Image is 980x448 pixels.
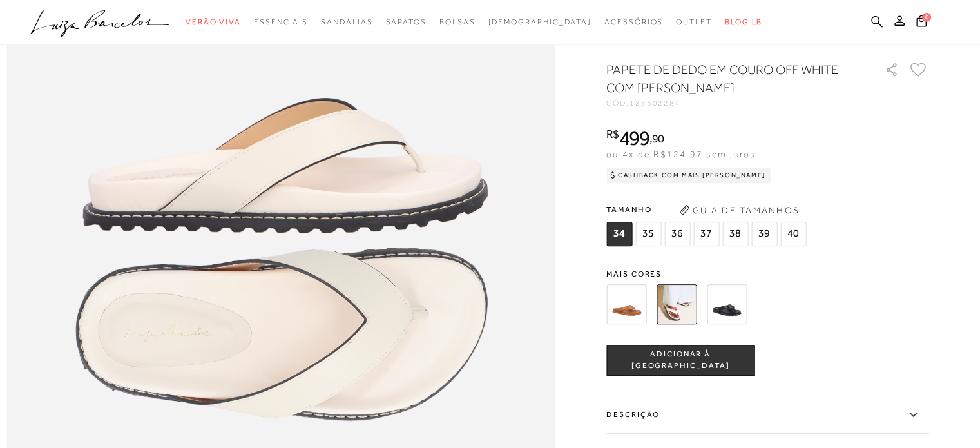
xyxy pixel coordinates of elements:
[725,17,762,26] span: BLOG LB
[635,222,661,246] span: 35
[186,17,241,26] span: Verão Viva
[606,270,928,278] span: Mais cores
[629,99,681,108] span: 123502284
[606,345,754,376] button: ADICIONAR À [GEOGRAPHIC_DATA]
[676,10,712,34] a: noSubCategoriesText
[606,61,848,97] h1: PAPETE DE DEDO EM COURO OFF WHITE COM [PERSON_NAME]
[707,284,747,324] img: PAPETE DE DEDO EM COURO PRETO COM SOLADO TRATORADO
[254,17,308,26] span: Essenciais
[607,349,754,372] span: ADICIONAR À [GEOGRAPHIC_DATA]
[604,17,663,26] span: Acessórios
[606,149,755,159] span: ou 4x de R$124,97 sem juros
[606,222,632,246] span: 34
[321,17,372,26] span: Sandálias
[606,200,809,219] span: Tamanho
[606,99,864,107] div: CÓD:
[254,10,308,34] a: noSubCategoriesText
[912,14,930,32] button: 0
[604,10,663,34] a: noSubCategoriesText
[606,168,771,183] div: Cashback com Mais [PERSON_NAME]
[664,222,690,246] span: 36
[186,10,241,34] a: noSubCategoriesText
[751,222,777,246] span: 39
[606,284,646,324] img: PAPETE DE DEDO EM COURO CARAMELO COM SOLADO TRATORADO
[676,17,712,26] span: Outlet
[439,10,476,34] a: noSubCategoriesText
[619,126,649,150] span: 499
[321,10,372,34] a: noSubCategoriesText
[657,284,697,324] img: PAPETE DE DEDO EM COURO OFF WHITE COM SOLADO TRATORADO
[675,200,803,220] button: Guia de Tamanhos
[922,13,931,22] span: 0
[693,222,719,246] span: 37
[488,17,591,26] span: [DEMOGRAPHIC_DATA]
[780,222,806,246] span: 40
[439,17,476,26] span: Bolsas
[725,10,762,34] a: BLOG LB
[652,131,664,145] span: 90
[488,10,591,34] a: noSubCategoriesText
[385,10,426,34] a: noSubCategoriesText
[649,133,664,144] i: ,
[606,396,928,434] label: Descrição
[385,17,426,26] span: Sapatos
[722,222,748,246] span: 38
[606,128,619,140] i: R$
